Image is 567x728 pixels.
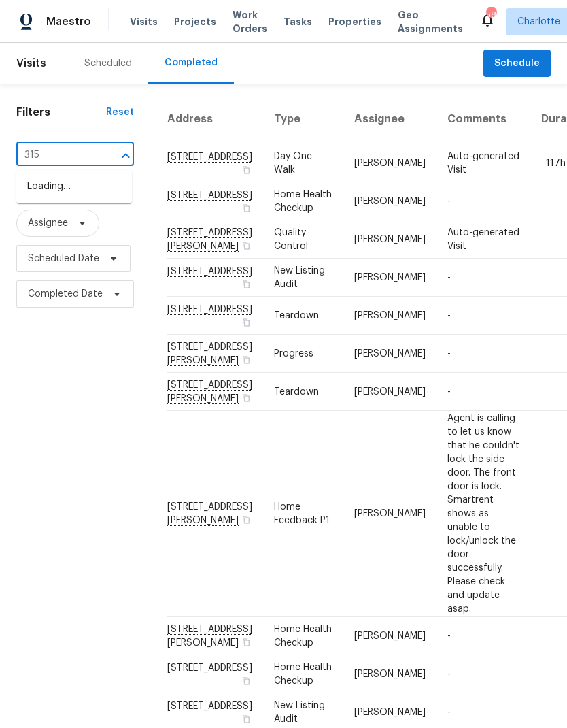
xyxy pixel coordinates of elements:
[343,259,436,297] td: [PERSON_NAME]
[486,8,496,22] div: 58
[28,252,99,265] span: Scheduled Date
[343,220,436,259] td: [PERSON_NAME]
[263,655,343,693] td: Home Health Checkup
[106,105,134,119] div: Reset
[436,297,530,335] td: -
[436,411,530,617] td: Agent is calling to let us know that he couldn't lock the side door. The front door is lock. Smar...
[16,105,106,119] h1: Filters
[328,15,381,29] span: Properties
[263,297,343,335] td: Teardown
[240,392,252,404] button: Copy Address
[240,164,252,176] button: Copy Address
[16,145,96,166] input: Search for an address...
[436,182,530,220] td: -
[263,617,343,655] td: Home Health Checkup
[436,617,530,655] td: -
[436,373,530,411] td: -
[240,636,252,648] button: Copy Address
[343,373,436,411] td: [PERSON_NAME]
[436,220,530,259] td: Auto-generated Visit
[240,239,252,252] button: Copy Address
[263,95,343,144] th: Type
[436,95,530,144] th: Comments
[483,50,551,78] button: Schedule
[343,182,436,220] td: [PERSON_NAME]
[16,48,46,78] span: Visits
[436,335,530,373] td: -
[343,655,436,693] td: [PERSON_NAME]
[130,15,158,29] span: Visits
[398,8,463,35] span: Geo Assignments
[28,216,68,230] span: Assignee
[84,56,132,70] div: Scheduled
[46,15,91,29] span: Maestro
[436,655,530,693] td: -
[263,220,343,259] td: Quality Control
[343,144,436,182] td: [PERSON_NAME]
[240,514,252,526] button: Copy Address
[240,713,252,725] button: Copy Address
[517,15,560,29] span: Charlotte
[263,259,343,297] td: New Listing Audit
[240,316,252,329] button: Copy Address
[343,335,436,373] td: [PERSON_NAME]
[263,182,343,220] td: Home Health Checkup
[263,373,343,411] td: Teardown
[263,144,343,182] td: Day One Walk
[343,95,436,144] th: Assignee
[343,297,436,335] td: [PERSON_NAME]
[240,354,252,366] button: Copy Address
[263,411,343,617] td: Home Feedback P1
[233,8,267,35] span: Work Orders
[343,617,436,655] td: [PERSON_NAME]
[116,146,135,165] button: Close
[240,675,252,687] button: Copy Address
[343,411,436,617] td: [PERSON_NAME]
[240,278,252,291] button: Copy Address
[263,335,343,373] td: Progress
[165,56,218,69] div: Completed
[283,17,312,27] span: Tasks
[16,170,132,203] div: Loading…
[436,144,530,182] td: Auto-generated Visit
[167,95,263,144] th: Address
[174,15,216,29] span: Projects
[28,287,103,301] span: Completed Date
[240,202,252,214] button: Copy Address
[436,259,530,297] td: -
[494,55,540,72] span: Schedule
[167,655,263,693] td: [STREET_ADDRESS]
